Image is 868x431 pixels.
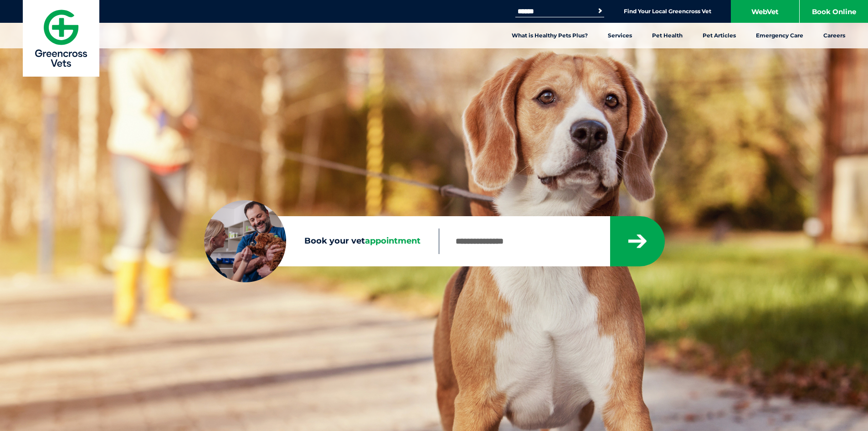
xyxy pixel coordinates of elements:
[642,23,693,48] a: Pet Health
[746,23,813,48] a: Emergency Care
[596,6,605,16] button: Search
[624,8,711,15] a: Find Your Local Greencross Vet
[204,234,439,248] label: Book your vet
[502,23,598,48] a: What is Healthy Pets Plus?
[693,23,746,48] a: Pet Articles
[365,236,421,246] span: appointment
[813,23,855,48] a: Careers
[598,23,642,48] a: Services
